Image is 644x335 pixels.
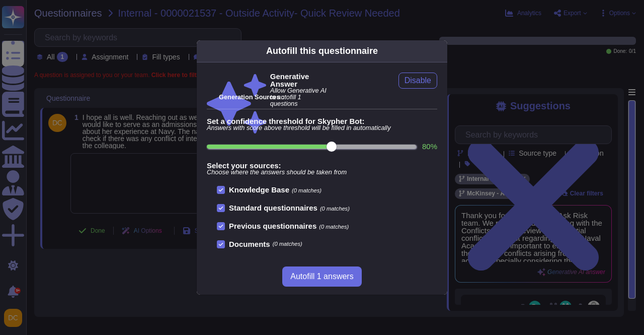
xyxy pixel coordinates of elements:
b: Select your sources: [207,162,437,169]
b: Previous questionnaires [229,222,316,230]
b: Generative Answer [270,73,330,88]
b: Generation Sources : [219,93,284,101]
span: (0 matches) [320,206,350,212]
span: Allow Generative AI to autofill 1 questions [270,88,330,107]
span: Autofill 1 answers [290,273,353,281]
span: Answers with score above threshold will be filled in automatically [207,125,437,131]
label: 80 % [422,143,437,150]
button: Disable [398,73,437,89]
b: Standard questionnaires [229,204,317,212]
button: Autofill 1 answers [282,266,361,287]
span: (0 matches) [319,224,349,230]
b: Knowledge Base [229,185,289,194]
span: (0 matches) [273,241,302,247]
div: Autofill this questionnaire [266,44,378,58]
b: Set a confidence threshold for Skypher Bot: [207,117,437,125]
b: Documents [229,240,270,248]
span: Choose where the answers should be taken from [207,169,437,176]
span: (0 matches) [292,187,321,193]
span: Disable [405,77,431,85]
